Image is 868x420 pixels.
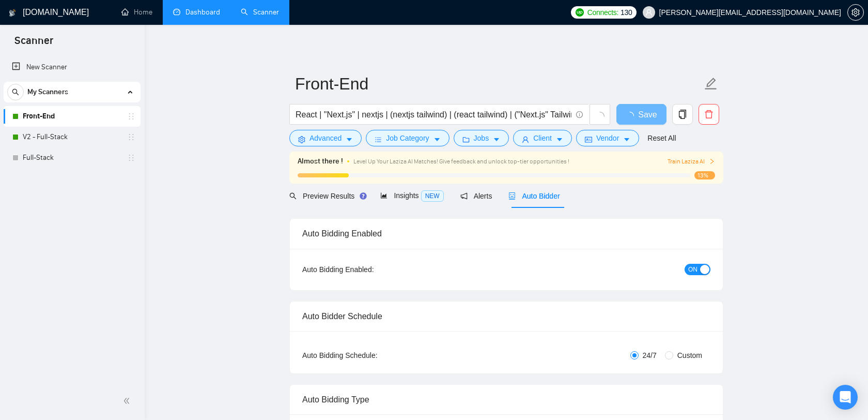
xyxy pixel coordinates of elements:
div: Auto Bidding Type [302,385,710,414]
span: user [522,136,529,143]
span: 130 [621,7,632,18]
span: Jobs [474,132,489,144]
span: Preview Results [289,192,364,200]
a: New Scanner [12,57,132,78]
a: dashboardDashboard [173,8,220,17]
li: New Scanner [4,57,141,78]
span: 24/7 [639,350,661,361]
span: caret-down [433,136,441,143]
span: double-left [123,396,133,406]
span: user [645,9,653,16]
span: NEW [421,190,444,202]
span: idcard [585,136,592,143]
span: loading [626,112,638,120]
span: setting [298,136,305,143]
span: Client [533,132,552,144]
span: robot [508,192,516,200]
a: setting [847,8,864,17]
button: setting [847,4,864,21]
span: ON [688,264,698,275]
span: copy [673,110,692,119]
button: copy [672,104,693,125]
span: Vendor [596,132,619,144]
button: userClientcaret-down [513,130,572,146]
span: Auto Bidder [508,192,560,200]
span: search [289,192,297,200]
button: Train Laziza AI [668,157,715,167]
span: folder [462,136,470,143]
span: holder [127,112,135,121]
li: My Scanners [4,82,141,168]
button: search [7,84,24,100]
span: caret-down [623,136,630,143]
a: Reset All [647,132,676,144]
span: Level Up Your Laziza AI Matches! Give feedback and unlock top-tier opportunities ! [353,158,569,165]
span: 13% [694,171,715,179]
span: Almost there ! [298,156,343,167]
span: info-circle [576,111,583,118]
span: Alerts [460,192,492,200]
a: Front-End [23,106,121,127]
span: caret-down [556,136,563,143]
span: Custom [673,350,706,361]
button: settingAdvancedcaret-down [289,130,362,146]
span: caret-down [493,136,500,143]
span: right [709,158,715,164]
span: Connects: [587,7,618,18]
span: Advanced [309,132,342,144]
img: upwork-logo.png [576,8,584,17]
span: delete [699,110,719,119]
span: holder [127,133,135,141]
a: Full-Stack [23,147,121,168]
span: loading [595,112,605,121]
a: searchScanner [241,8,279,17]
img: logo [9,5,16,21]
span: search [8,88,23,96]
span: edit [704,77,718,91]
button: folderJobscaret-down [454,130,509,146]
span: Scanner [6,33,61,55]
div: Tooltip anchor [359,191,368,201]
span: Job Category [386,132,429,144]
div: Auto Bidding Enabled: [302,264,438,275]
a: homeHome [121,8,152,17]
span: bars [375,136,382,143]
span: area-chart [380,192,388,199]
span: Save [638,108,657,121]
button: idcardVendorcaret-down [576,130,639,146]
button: barsJob Categorycaret-down [366,130,449,146]
input: Scanner name... [295,71,702,97]
a: V2 - Full-Stack [23,127,121,147]
span: notification [460,192,468,200]
button: delete [699,104,719,125]
div: Auto Bidder Schedule [302,302,710,331]
span: setting [848,8,863,17]
span: My Scanners [27,82,68,102]
button: Save [616,104,667,125]
span: Insights [380,191,443,200]
div: Open Intercom Messenger [833,385,858,410]
div: Auto Bidding Schedule: [302,350,438,361]
input: Search Freelance Jobs... [296,108,571,121]
span: caret-down [346,136,353,143]
div: Auto Bidding Enabled [302,219,710,248]
span: holder [127,154,135,162]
